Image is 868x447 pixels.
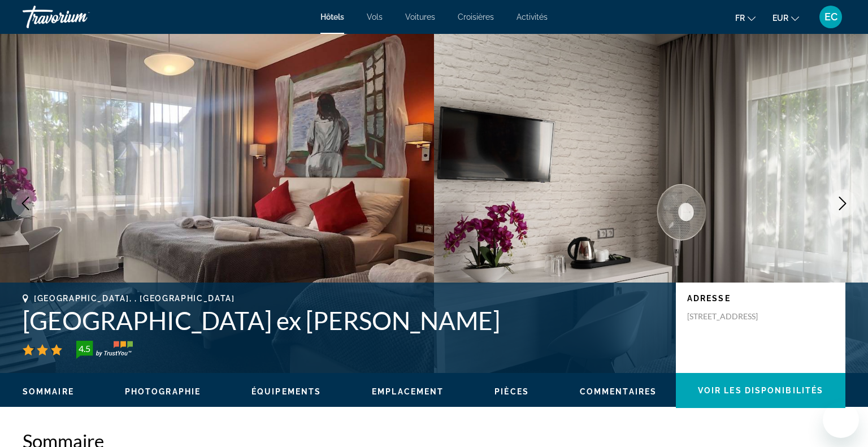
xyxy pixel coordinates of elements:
button: Sommaire [23,387,74,397]
button: Next image [828,189,857,218]
p: Adresse [687,294,834,303]
button: Change currency [772,10,799,26]
iframe: Bouton de lancement de la fenêtre de messagerie [823,402,859,438]
button: Pièces [494,387,529,397]
button: Commentaires [580,387,657,397]
h1: [GEOGRAPHIC_DATA] ex [PERSON_NAME] [23,306,665,335]
p: [STREET_ADDRESS] [687,311,778,322]
a: Hôtels [320,12,344,21]
a: Vols [367,12,383,21]
a: Voitures [405,12,435,21]
button: Change language [735,10,756,26]
span: Photographie [125,387,201,396]
span: Pièces [494,387,529,396]
a: Activités [517,12,548,21]
div: 4.5 [73,342,96,355]
button: Emplacement [372,387,444,397]
button: Équipements [251,387,321,397]
button: Voir les disponibilités [676,373,845,408]
img: trustyou-badge-hor.svg [76,341,133,359]
span: Emplacement [372,387,444,396]
span: fr [735,14,745,23]
span: EC [824,11,837,23]
a: Travorium [23,2,136,32]
span: Sommaire [23,387,74,396]
span: Commentaires [580,387,657,396]
a: Croisières [458,12,494,21]
span: Équipements [251,387,321,396]
button: Previous image [11,189,40,218]
button: User Menu [816,5,845,29]
span: Voir les disponibilités [698,386,823,395]
span: EUR [772,14,788,23]
span: [GEOGRAPHIC_DATA], , [GEOGRAPHIC_DATA] [34,294,235,303]
button: Photographie [125,387,201,397]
